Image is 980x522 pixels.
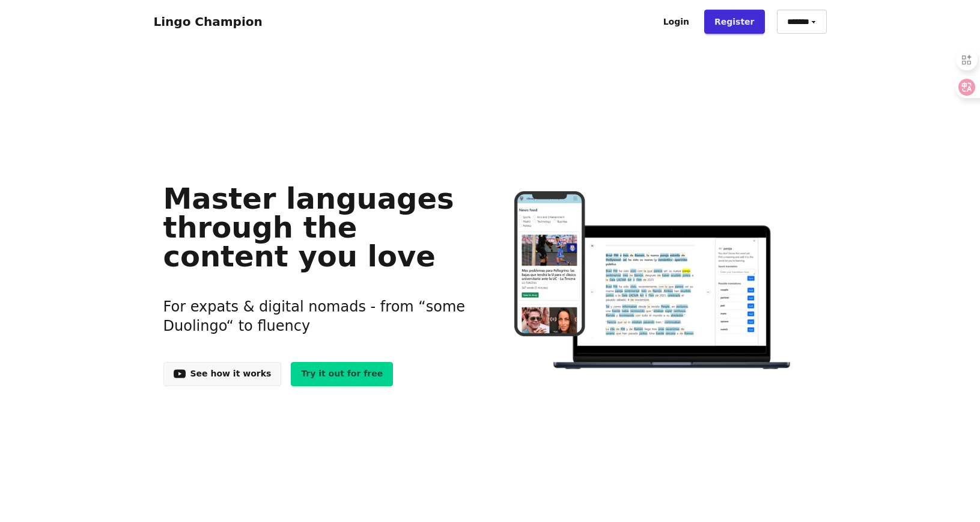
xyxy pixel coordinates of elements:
h3: For expats & digital nomads - from “some Duolingo“ to fluency [163,283,472,350]
h1: Master languages through the content you love [163,184,472,271]
a: Try it out for free [291,362,393,386]
img: Learn languages online [490,191,817,371]
a: Lingo Champion [154,14,263,29]
a: Login [653,10,699,34]
a: See how it works [163,362,282,386]
a: Register [704,10,765,34]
